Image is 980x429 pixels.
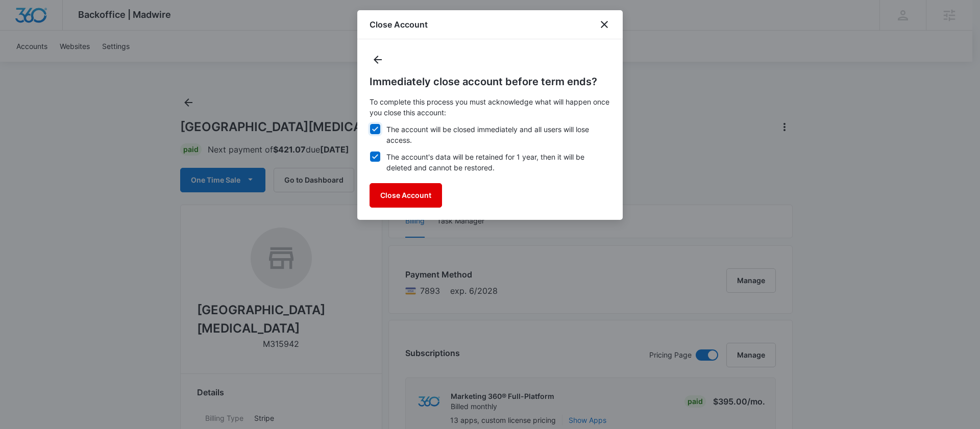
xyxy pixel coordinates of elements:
p: To complete this process you must acknowledge what will happen once you close this account: [370,96,610,118]
label: The account's data will be retained for 1 year, then it will be deleted and cannot be restored. [370,152,610,173]
h1: Close Account [370,18,428,31]
button: Close Account [370,183,442,208]
button: Back [370,52,386,68]
label: The account will be closed immediately and all users will lose access. [370,124,610,145]
button: close [598,18,610,31]
h5: Immediately close account before term ends? [370,74,610,89]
